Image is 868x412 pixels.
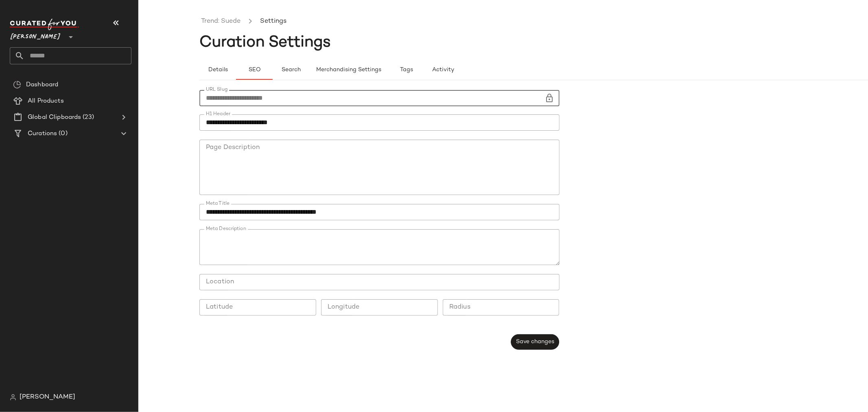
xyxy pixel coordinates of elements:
span: Curation Settings [199,35,331,51]
span: All Products [28,96,64,106]
img: cfy_white_logo.C9jOOHJF.svg [10,19,79,30]
span: Global Clipboards [28,113,81,122]
span: Details [208,67,227,73]
li: Settings [258,16,288,27]
a: Trend: Suede [201,16,241,27]
button: Save changes [511,334,559,350]
span: Search [281,67,301,73]
span: SEO [248,67,260,73]
img: svg%3e [10,394,16,401]
img: svg%3e [13,81,21,89]
span: (0) [57,129,67,138]
span: Dashboard [26,80,58,90]
span: Merchandising Settings [316,67,381,73]
span: Activity [432,67,454,73]
span: Curations [28,129,57,138]
span: [PERSON_NAME] [10,28,61,42]
span: Save changes [516,339,554,345]
span: (23) [81,113,94,122]
span: Tags [400,67,413,73]
span: [PERSON_NAME] [20,392,75,402]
